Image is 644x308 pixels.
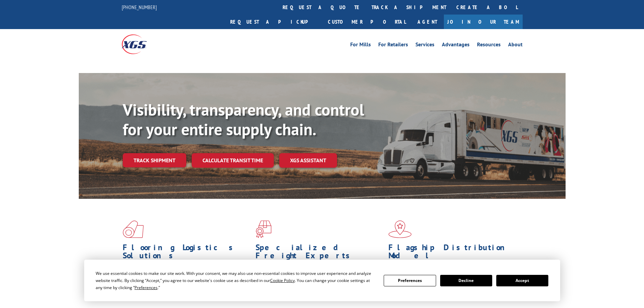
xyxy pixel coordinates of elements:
[256,243,383,263] h1: Specialized Freight Experts
[388,243,516,263] h1: Flagship Distribution Model
[496,275,548,286] button: Accept
[388,220,412,238] img: xgs-icon-flagship-distribution-model-red
[256,220,271,238] img: xgs-icon-focused-on-flooring-red
[384,275,436,286] button: Preferences
[440,275,492,286] button: Decline
[96,270,376,291] div: We use essential cookies to make our site work. With your consent, we may also use non-essential ...
[323,15,411,29] a: Customer Portal
[350,42,371,49] a: For Mills
[442,42,470,49] a: Advantages
[225,15,323,29] a: Request a pickup
[135,285,158,290] span: Preferences
[411,15,444,29] a: Agent
[444,15,523,29] a: Join Our Team
[378,42,408,49] a: For Retailers
[270,278,295,283] span: Cookie Policy
[123,99,364,140] b: Visibility, transparency, and control for your entire supply chain.
[279,153,337,168] a: XGS ASSISTANT
[123,220,144,238] img: xgs-icon-total-supply-chain-intelligence-red
[123,153,186,167] a: Track shipment
[415,42,434,49] a: Services
[192,153,274,168] a: Calculate transit time
[508,42,523,49] a: About
[123,243,251,263] h1: Flooring Logistics Solutions
[84,260,560,301] div: Cookie Consent Prompt
[477,42,501,49] a: Resources
[122,4,157,10] a: [PHONE_NUMBER]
